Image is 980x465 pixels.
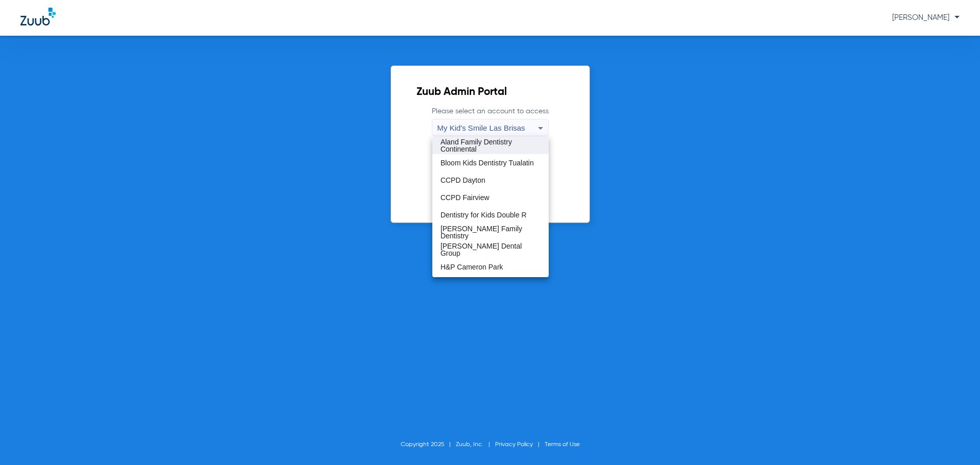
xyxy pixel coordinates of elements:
[440,159,534,166] span: Bloom Kids Dentistry Tualatin
[440,263,503,271] span: H&P Cameron Park
[440,225,541,239] span: [PERSON_NAME] Family Dentistry
[440,242,541,257] span: [PERSON_NAME] Dental Group
[440,211,527,218] span: Dentistry for Kids Double R
[440,138,541,153] span: Aland Family Dentistry Continental
[440,194,489,201] span: CCPD Fairview
[440,177,485,184] span: CCPD Dayton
